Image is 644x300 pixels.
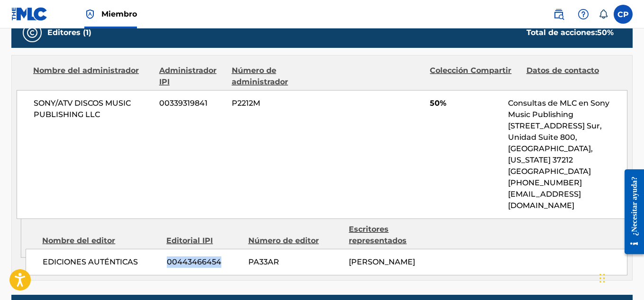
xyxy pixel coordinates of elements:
[83,28,91,37] font: (1)
[526,28,597,37] font: Total de acciones:
[430,99,446,108] font: 50%
[84,9,96,20] img: Titular de los derechos superior
[33,66,139,75] font: Nombre del administrador
[599,9,608,19] div: Notificaciones
[248,236,319,245] font: Número de editor
[167,257,221,266] font: 00443466454
[159,99,208,108] font: 00339319841
[607,28,614,37] font: %
[508,99,609,119] font: Consultas de MLC en Sony Music Publishing
[166,236,213,245] font: Editorial IPI
[553,9,564,20] img: buscar
[27,27,38,38] img: Editores
[101,9,137,18] font: Miembro
[599,264,605,292] div: Arrastrar
[508,190,581,210] font: [EMAIL_ADDRESS][DOMAIN_NAME]
[614,5,633,24] div: Menú de usuario
[508,121,602,142] font: [STREET_ADDRESS] Sur, Unidad Suite 800,
[597,255,644,300] iframe: Widget de chat
[349,257,415,266] font: [PERSON_NAME]
[597,28,607,37] font: 50
[574,5,593,24] div: Ayuda
[42,236,115,245] font: Nombre del editor
[508,178,582,187] font: [PHONE_NUMBER]
[248,257,279,266] font: PA33AR
[430,66,511,75] font: Colección Compartir
[232,66,288,86] font: Número de administrador
[159,66,217,86] font: Administrador IPI
[232,99,260,108] font: P2212M
[526,66,599,75] font: Datos de contacto
[43,257,138,266] font: EDICIONES AUTÉNTICAS
[578,9,589,20] img: ayuda
[11,7,48,21] img: Logotipo del MLC
[34,99,131,119] font: SONY/ATV DISCOS MUSIC PUBLISHING LLC
[549,5,568,24] a: Búsqueda pública
[508,144,593,164] font: [GEOGRAPHIC_DATA], [US_STATE] 37212
[47,28,81,37] font: Editores
[349,225,407,245] font: Escritores representados
[508,167,591,176] font: [GEOGRAPHIC_DATA]
[617,166,644,258] iframe: Centro de recursos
